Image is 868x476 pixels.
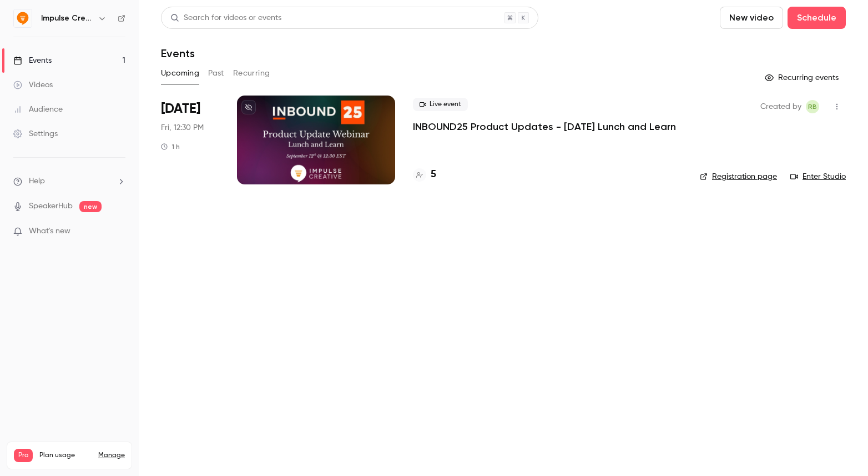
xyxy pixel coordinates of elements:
[208,64,224,82] button: Past
[13,104,63,115] div: Audience
[161,142,180,151] div: 1 h
[790,171,846,182] a: Enter Studio
[98,451,125,460] a: Manage
[700,171,777,182] a: Registration page
[161,96,219,184] div: Sep 12 Fri, 12:30 PM (America/New York)
[161,100,200,118] span: [DATE]
[413,98,468,111] span: Live event
[79,201,102,212] span: new
[806,100,819,113] span: Remington Begg
[413,167,436,182] a: 5
[14,9,32,27] img: Impulse Creative
[161,47,195,60] h1: Events
[808,100,817,113] span: RB
[13,79,53,91] div: Videos
[29,176,45,187] span: Help
[29,201,73,212] a: SpeakerHub
[13,128,58,139] div: Settings
[29,226,70,237] span: What's new
[39,451,92,460] span: Plan usage
[14,449,33,462] span: Pro
[161,64,199,82] button: Upcoming
[431,167,436,182] h4: 5
[720,7,783,29] button: New video
[161,122,204,133] span: Fri, 12:30 PM
[41,13,93,24] h6: Impulse Creative
[233,64,270,82] button: Recurring
[13,55,52,66] div: Events
[13,176,125,187] li: help-dropdown-opener
[788,7,846,29] button: Schedule
[413,120,676,133] a: INBOUND25 Product Updates - [DATE] Lunch and Learn
[760,100,801,113] span: Created by
[760,69,846,87] button: Recurring events
[170,12,281,24] div: Search for videos or events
